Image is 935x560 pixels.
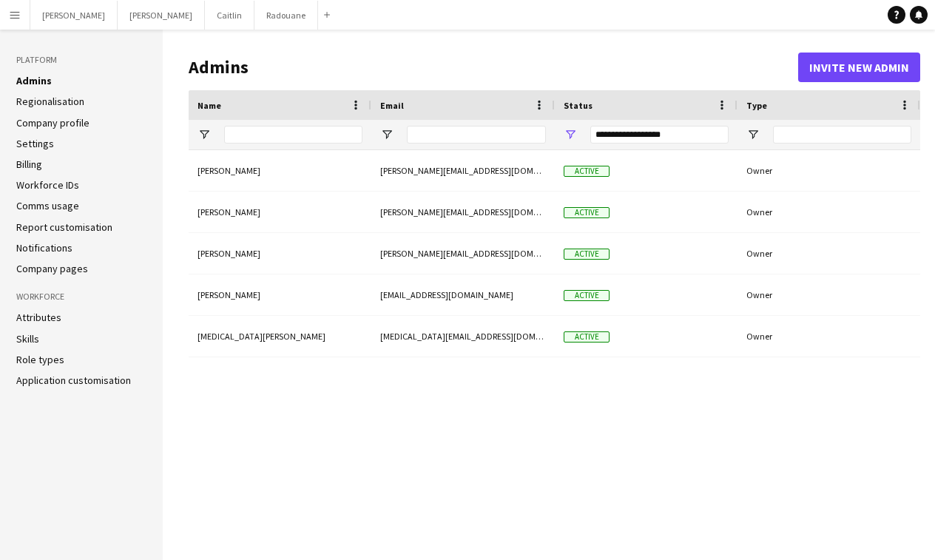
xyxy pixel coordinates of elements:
div: [PERSON_NAME][EMAIL_ADDRESS][DOMAIN_NAME] [371,150,555,191]
div: [PERSON_NAME][EMAIL_ADDRESS][DOMAIN_NAME] [371,233,555,274]
input: Name Filter Input [224,126,362,144]
a: Regionalisation [16,95,84,108]
h1: Admins [189,56,798,78]
span: Active [564,207,610,218]
h3: Platform [16,53,146,67]
a: Skills [16,332,39,345]
button: Open Filter Menu [198,128,211,141]
span: Active [564,249,610,260]
span: Active [564,166,610,177]
a: Report customisation [16,220,112,234]
a: Company pages [16,262,88,275]
a: Comms usage [16,199,79,212]
input: Email Filter Input [407,126,546,144]
span: Active [564,290,610,301]
h3: Workforce [16,290,146,303]
span: Status [564,100,593,111]
button: Open Filter Menu [564,128,577,141]
button: [PERSON_NAME] [30,1,118,30]
div: [PERSON_NAME] [189,233,371,274]
button: Radouane [254,1,318,30]
a: Billing [16,158,42,171]
div: [PERSON_NAME] [189,274,371,315]
a: Role types [16,353,64,366]
div: [MEDICAL_DATA][EMAIL_ADDRESS][DOMAIN_NAME] [371,316,555,357]
a: Company profile [16,116,90,129]
span: Email [380,100,404,111]
button: Caitlin [205,1,254,30]
button: [PERSON_NAME] [118,1,205,30]
span: Name [198,100,221,111]
span: Type [746,100,767,111]
div: Owner [737,233,920,274]
a: Settings [16,137,54,150]
button: Open Filter Menu [380,128,394,141]
input: Type Filter Input [773,126,911,144]
div: [PERSON_NAME] [189,192,371,232]
div: Owner [737,150,920,191]
div: [PERSON_NAME][EMAIL_ADDRESS][DOMAIN_NAME] [371,192,555,232]
a: Application customisation [16,374,131,387]
div: [MEDICAL_DATA][PERSON_NAME] [189,316,371,357]
div: [PERSON_NAME] [189,150,371,191]
div: Owner [737,316,920,357]
button: Invite new admin [798,53,920,82]
a: Notifications [16,241,72,254]
a: Admins [16,74,52,87]
span: Active [564,331,610,343]
div: Owner [737,192,920,232]
div: Owner [737,274,920,315]
a: Workforce IDs [16,178,79,192]
a: Attributes [16,311,61,324]
button: Open Filter Menu [746,128,760,141]
div: [EMAIL_ADDRESS][DOMAIN_NAME] [371,274,555,315]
